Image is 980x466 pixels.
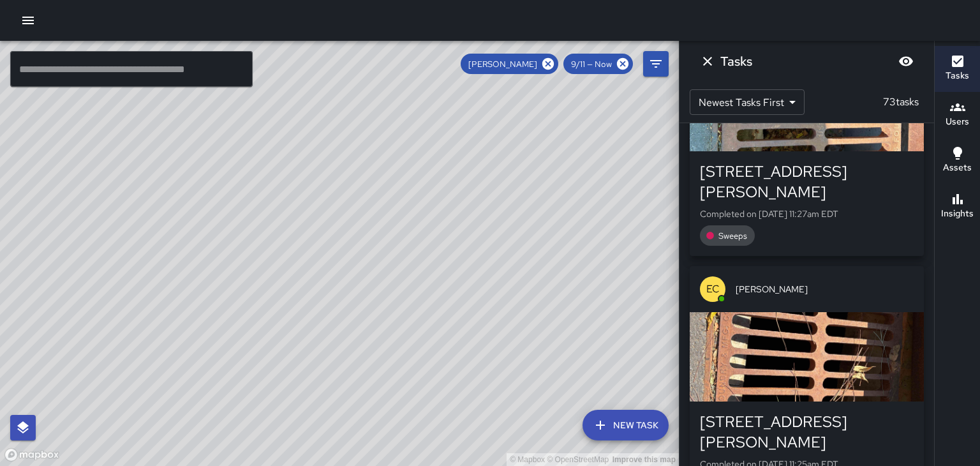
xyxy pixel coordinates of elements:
div: [PERSON_NAME] [461,54,558,74]
span: [PERSON_NAME] [736,283,914,296]
button: EC[PERSON_NAME][STREET_ADDRESS][PERSON_NAME]Completed on [DATE] 11:27am EDTSweeps [690,16,924,256]
span: [PERSON_NAME] [461,59,545,70]
h6: Users [946,115,969,129]
button: New Task [583,410,669,440]
h6: Tasks [720,51,752,71]
button: Filters [643,51,669,77]
div: [STREET_ADDRESS][PERSON_NAME] [700,162,914,202]
span: Sweeps [711,230,755,241]
h6: Tasks [946,69,969,83]
button: Insights [935,184,980,230]
div: 9/11 — Now [563,54,633,74]
p: EC [706,282,720,297]
button: Users [935,92,980,138]
p: Completed on [DATE] 11:27am EDT [700,207,914,220]
button: Blur [893,49,919,74]
span: 9/11 — Now [563,59,620,70]
p: 73 tasks [878,94,924,110]
button: Tasks [935,46,980,92]
div: Newest Tasks First [690,89,805,115]
button: Dismiss [695,49,720,74]
h6: Insights [941,207,974,221]
h6: Assets [943,161,972,175]
div: [STREET_ADDRESS][PERSON_NAME] [700,412,914,453]
button: Assets [935,138,980,184]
